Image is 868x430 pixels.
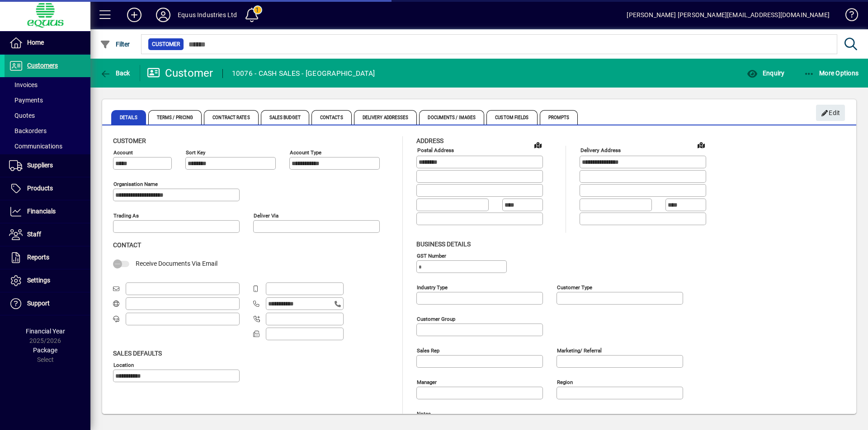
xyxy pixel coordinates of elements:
span: Settings [27,277,50,284]
div: Customer [147,66,213,80]
span: Staff [27,231,41,238]
span: Back [100,69,130,77]
span: Financials [27,208,56,215]
mat-label: Notes [417,410,431,416]
span: Business details [416,240,471,248]
mat-label: GST Number [417,252,446,259]
span: Financial Year [26,328,65,335]
span: Invoices [9,81,38,88]
a: Financials [5,200,90,223]
mat-label: Organisation name [113,181,158,187]
mat-label: Industry type [417,284,448,290]
span: Customer [152,40,180,49]
span: Contact [113,241,141,249]
span: Customers [27,62,58,69]
span: Products [27,185,53,192]
a: Support [5,292,90,315]
span: Terms / Pricing [148,110,202,125]
span: Delivery Addresses [354,110,417,125]
span: Sales Budget [261,110,309,125]
span: Quotes [9,112,35,119]
span: More Options [804,69,859,77]
a: Staff [5,223,90,246]
mat-label: Deliver via [254,213,278,219]
a: Invoices [5,77,90,92]
span: Filter [100,41,130,48]
div: [PERSON_NAME] [PERSON_NAME][EMAIL_ADDRESS][DOMAIN_NAME] [627,8,830,22]
mat-label: Manager [417,379,437,385]
mat-label: Account [113,149,133,156]
span: Package [33,347,57,354]
a: Payments [5,92,90,108]
button: Enquiry [745,65,787,81]
span: Enquiry [747,69,784,77]
span: Receive Documents Via Email [136,260,217,267]
span: Details [111,110,146,125]
button: Edit [816,105,845,121]
a: Reports [5,246,90,269]
mat-label: Region [557,379,573,385]
span: Home [27,39,44,46]
button: Filter [98,36,132,52]
span: Sales defaults [113,350,162,357]
span: Communications [9,143,62,150]
a: Home [5,32,90,54]
mat-label: Location [113,361,134,368]
mat-label: Marketing/ Referral [557,347,602,353]
a: Quotes [5,108,90,123]
span: Contract Rates [204,110,258,125]
span: Support [27,300,50,307]
span: Contacts [311,110,352,125]
mat-label: Trading as [113,213,139,219]
div: Equus Industries Ltd [178,8,237,22]
a: View on map [531,138,545,152]
span: Reports [27,254,49,261]
button: Add [120,7,149,23]
span: Prompts [540,110,578,125]
span: Customer [113,137,146,144]
a: Knowledge Base [839,2,857,31]
span: Payments [9,97,43,104]
span: Custom Fields [486,110,537,125]
mat-label: Customer group [417,315,455,322]
span: Suppliers [27,162,53,169]
span: Edit [821,106,840,120]
span: Address [416,137,443,144]
mat-label: Sales rep [417,347,439,353]
a: Products [5,177,90,200]
a: Settings [5,269,90,292]
button: Profile [149,7,178,23]
mat-label: Account Type [290,149,321,156]
button: Back [98,65,132,81]
mat-label: Customer type [557,284,592,290]
a: View on map [694,138,708,152]
a: Suppliers [5,154,90,177]
mat-label: Sort key [186,149,205,156]
button: More Options [802,65,861,81]
app-page-header-button: Back [90,65,140,81]
div: 10076 - CASH SALES - [GEOGRAPHIC_DATA] [232,66,375,81]
a: Backorders [5,123,90,139]
span: Backorders [9,127,47,134]
span: Documents / Images [419,110,484,125]
a: Communications [5,139,90,154]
